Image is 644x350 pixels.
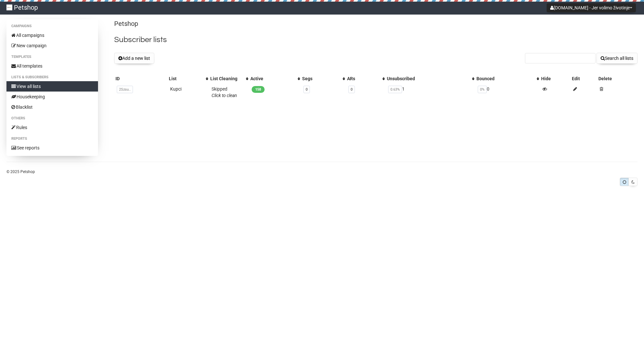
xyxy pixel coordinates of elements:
[210,75,243,82] div: List Cleaning
[571,74,597,83] th: Edit: No sort applied, sorting is disabled
[596,53,638,64] button: Search all lists
[597,74,638,83] th: Delete: No sort applied, sorting is disabled
[6,5,12,10] img: 19.png
[6,40,98,51] a: New campaign
[540,74,571,83] th: Hide: No sort applied, sorting is disabled
[114,19,637,28] p: Petshop
[117,86,133,93] span: 2Szsu..
[6,73,98,81] li: Lists & subscribers
[572,75,596,82] div: Edit
[6,168,638,175] p: © 2025 Petshop
[252,86,265,93] span: 158
[6,102,98,112] a: Blacklist
[114,53,154,64] button: Add a new list
[386,74,475,83] th: Unsubscribed: No sort applied, activate to apply an ascending sort
[6,53,98,61] li: Templates
[347,75,379,82] div: ARs
[6,92,98,102] a: Housekeeping
[301,74,346,83] th: Segs: No sort applied, activate to apply an ascending sort
[209,74,249,83] th: List Cleaning: No sort applied, activate to apply an ascending sort
[476,75,533,82] div: Bounced
[302,75,340,82] div: Segs
[541,75,569,82] div: Hide
[6,115,98,122] li: Others
[115,75,166,82] div: ID
[6,22,98,30] li: Campaigns
[598,75,636,82] div: Delete
[388,86,402,93] span: 0.63%
[114,34,637,46] h2: Subscriber lists
[475,74,540,83] th: Bounced: No sort applied, activate to apply an ascending sort
[386,83,475,101] td: 1
[6,122,98,133] a: Rules
[6,61,98,71] a: All templates
[168,74,209,83] th: List: No sort applied, activate to apply an ascending sort
[547,3,636,12] button: [DOMAIN_NAME] - Jer volimo životinje
[6,30,98,40] a: All campaigns
[170,86,181,92] a: Kupci
[478,86,487,93] span: 0%
[351,87,353,92] a: 0
[6,81,98,92] a: View all lists
[250,75,294,82] div: Active
[6,143,98,153] a: See reports
[387,75,469,82] div: Unsubscribed
[6,135,98,143] li: Reports
[114,74,168,83] th: ID: No sort applied, sorting is disabled
[249,74,301,83] th: Active: No sort applied, activate to apply an ascending sort
[346,74,385,83] th: ARs: No sort applied, activate to apply an ascending sort
[475,83,540,101] td: 0
[169,75,202,82] div: List
[212,86,237,98] span: Skipped
[306,87,308,92] a: 0
[212,93,237,98] a: Click to clean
